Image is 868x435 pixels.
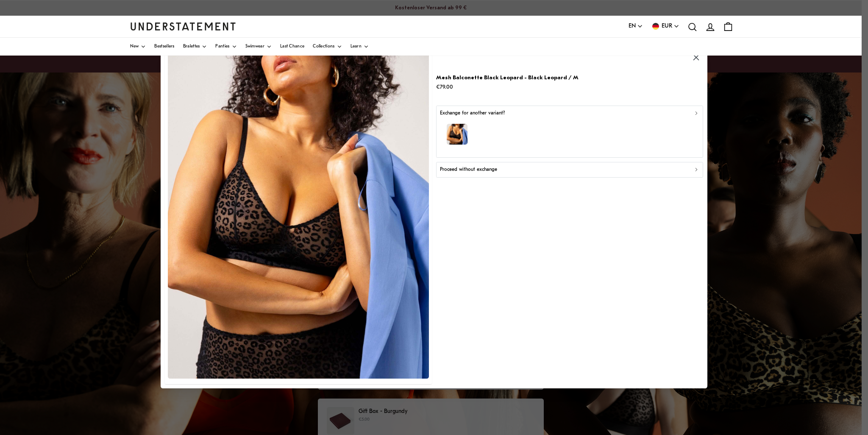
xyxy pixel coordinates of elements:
[280,45,304,49] span: Last Chance
[183,45,200,49] span: Bralettes
[154,45,174,49] span: Bestsellers
[313,38,342,56] a: Collections
[183,38,207,56] a: Bralettes
[215,45,229,49] span: Panties
[215,38,236,56] a: Panties
[168,53,429,379] img: WIPO-BRA-017-XL-Black-leopard_3_b8d4e841-25f6-472f-9b13-75e9024b26b5.jpg
[436,106,703,158] button: Exchange for another variant?model-name=Saffi|model-size=XL
[436,83,579,92] p: €79.00
[436,162,703,178] button: Proceed without exchange
[245,45,264,49] span: Swimwear
[629,22,643,31] button: EN
[130,45,139,49] span: New
[351,45,362,49] span: Learn
[651,22,679,31] button: EUR
[280,38,304,56] a: Last Chance
[440,109,505,117] p: Exchange for another variant?
[447,124,467,145] img: model-name=Saffi|model-size=XL
[154,38,174,56] a: Bestsellers
[440,166,497,174] p: Proceed without exchange
[351,38,369,56] a: Learn
[130,22,236,30] a: Understatement Homepage
[662,22,672,31] span: EUR
[313,45,334,49] span: Collections
[245,38,272,56] a: Swimwear
[629,22,636,31] span: EN
[130,38,146,56] a: New
[436,73,579,82] p: Mesh Balconette Black Leopard - Black Leopard / M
